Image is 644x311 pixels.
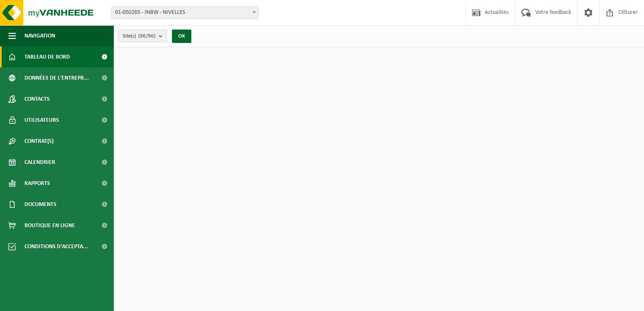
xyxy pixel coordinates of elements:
span: Utilisateurs [24,110,59,131]
span: 01-050265 - INBW - NIVELLES [111,6,259,19]
span: Boutique en ligne [24,215,75,236]
span: Rapports [24,173,50,194]
span: Site(s) [123,30,156,43]
span: Contrat(s) [24,131,54,152]
span: Contacts [24,88,50,110]
span: Documents [24,194,56,215]
span: Données de l'entrepr... [24,67,89,88]
button: OK [172,29,191,43]
span: Tableau de bord [24,46,70,67]
count: (96/96) [138,33,156,39]
button: Site(s)(96/96) [118,29,167,42]
span: Navigation [24,25,55,46]
span: Calendrier [24,152,55,173]
span: Conditions d'accepta... [24,236,88,257]
span: 01-050265 - INBW - NIVELLES [112,7,258,19]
